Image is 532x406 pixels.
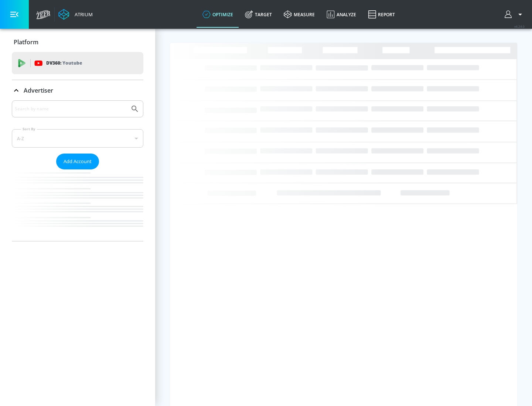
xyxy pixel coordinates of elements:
[15,104,127,114] input: Search by name
[12,169,143,241] nav: list of Advertiser
[56,154,99,169] button: Add Account
[514,24,525,28] span: v 4.24.0
[24,86,53,94] p: Advertiser
[14,38,38,46] p: Platform
[12,80,143,101] div: Advertiser
[58,9,93,20] a: Atrium
[62,59,82,67] p: Youtube
[72,11,93,18] div: Atrium
[321,1,362,28] a: Analyze
[12,52,143,74] div: DV360: Youtube
[12,32,143,52] div: Platform
[21,127,37,131] label: Sort By
[64,157,92,166] span: Add Account
[278,1,321,28] a: measure
[12,129,143,148] div: A-Z
[197,1,239,28] a: optimize
[362,1,401,28] a: Report
[239,1,278,28] a: Target
[46,59,82,67] p: DV360:
[12,100,143,241] div: Advertiser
